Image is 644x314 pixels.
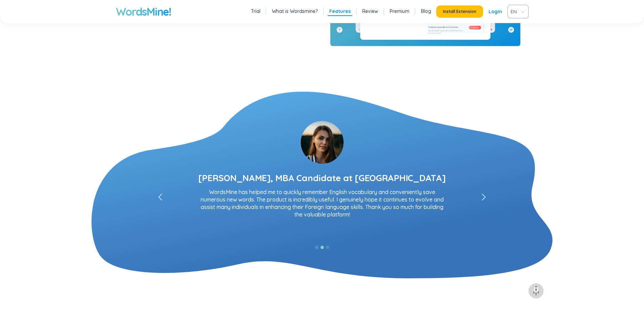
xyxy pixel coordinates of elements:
img: to top [531,285,541,296]
a: Review [362,8,378,15]
a: What is Wordsmine? [272,8,318,15]
button: 3 [326,246,329,249]
span: VIE [511,6,523,17]
span: Install Extension [443,9,476,14]
a: Trial [251,8,260,15]
a: WordsMine! [116,5,171,18]
span: left [482,194,486,201]
a: Blog [421,8,431,15]
button: Install Extension [436,5,483,18]
button: 2 [320,246,324,249]
a: Login [489,5,502,18]
button: 1 [315,246,318,249]
a: Premium [390,8,409,15]
a: Features [329,8,351,15]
